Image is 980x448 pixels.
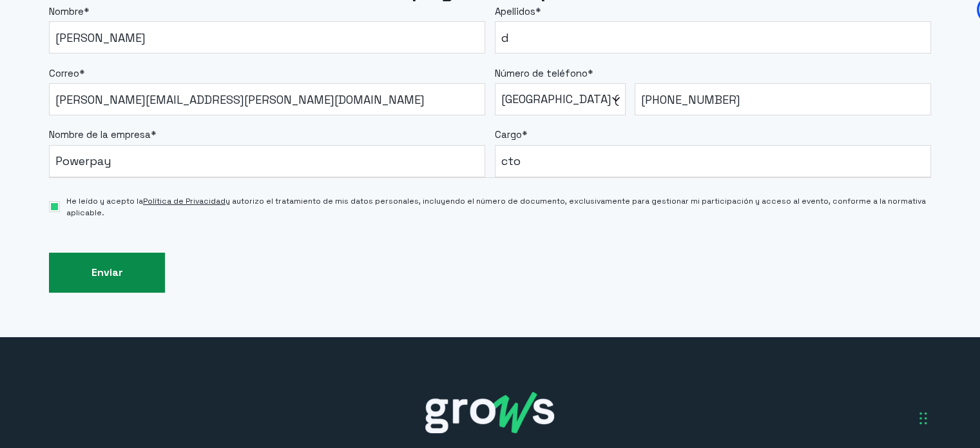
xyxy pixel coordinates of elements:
iframe: Chat Widget [749,284,980,448]
input: Enviar [49,253,165,293]
img: grows-white_1 [425,392,554,433]
div: Arrastrar [919,399,927,438]
span: Correo [49,67,79,79]
span: He leído y acepto la y autorizo el tratamiento de mis datos personales, incluyendo el número de d... [66,195,931,219]
span: Cargo [495,128,522,141]
div: Widget de chat [749,284,980,448]
span: Apellidos [495,5,535,17]
span: Nombre [49,5,84,17]
span: Número de teléfono [495,67,588,79]
span: Nombre de la empresa [49,128,151,141]
input: He leído y acepto laPolítica de Privacidady autorizo el tratamiento de mis datos personales, incl... [49,201,60,212]
a: Política de Privacidad [143,196,226,206]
